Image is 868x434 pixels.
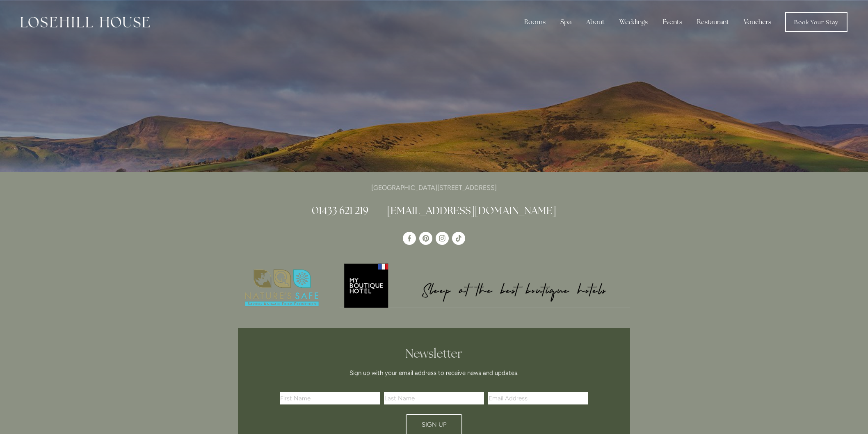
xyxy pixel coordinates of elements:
img: My Boutique Hotel - Logo [340,262,630,308]
a: My Boutique Hotel - Logo [340,262,630,308]
a: Losehill House Hotel & Spa [403,232,416,245]
a: Nature's Safe - Logo [238,262,326,314]
div: Rooms [518,14,552,30]
div: About [580,14,611,30]
span: Sign Up [422,421,447,428]
a: Instagram [436,232,449,245]
p: Sign up with your email address to receive news and updates. [283,368,585,378]
a: 01433 621 219 [312,204,368,217]
div: Events [656,14,689,30]
div: Weddings [613,14,654,30]
a: Pinterest [419,232,432,245]
input: First Name [280,392,380,404]
a: [EMAIL_ADDRESS][DOMAIN_NAME] [387,204,556,217]
div: Spa [554,14,578,30]
img: Nature's Safe - Logo [238,262,326,314]
h2: Newsletter [283,346,585,361]
a: Vouchers [737,14,778,30]
input: Email Address [488,392,588,404]
div: Restaurant [690,14,736,30]
a: Book Your Stay [785,12,847,32]
input: Last Name [384,392,484,404]
p: [GEOGRAPHIC_DATA][STREET_ADDRESS] [238,182,630,193]
img: Losehill House [21,17,150,27]
a: TikTok [452,232,465,245]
